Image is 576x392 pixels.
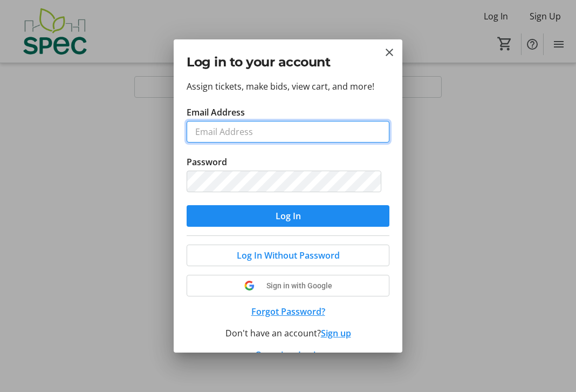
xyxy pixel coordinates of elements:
[276,209,301,222] span: Log In
[255,349,321,361] a: Organizer Login
[187,52,389,71] h2: Log in to your account
[321,327,351,340] button: Sign up
[187,156,227,168] label: Password
[187,106,245,119] label: Email Address
[237,249,340,262] span: Log In Without Password
[187,327,389,340] div: Don't have an account?
[187,80,389,93] p: Assign tickets, make bids, view cart, and more!
[266,281,332,290] span: Sign in with Google
[187,275,389,296] button: Sign in with Google
[187,121,389,143] input: Email Address
[383,46,396,59] button: Close
[187,245,389,266] button: Log In Without Password
[187,205,389,227] button: Log In
[187,305,389,318] button: Forgot Password?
